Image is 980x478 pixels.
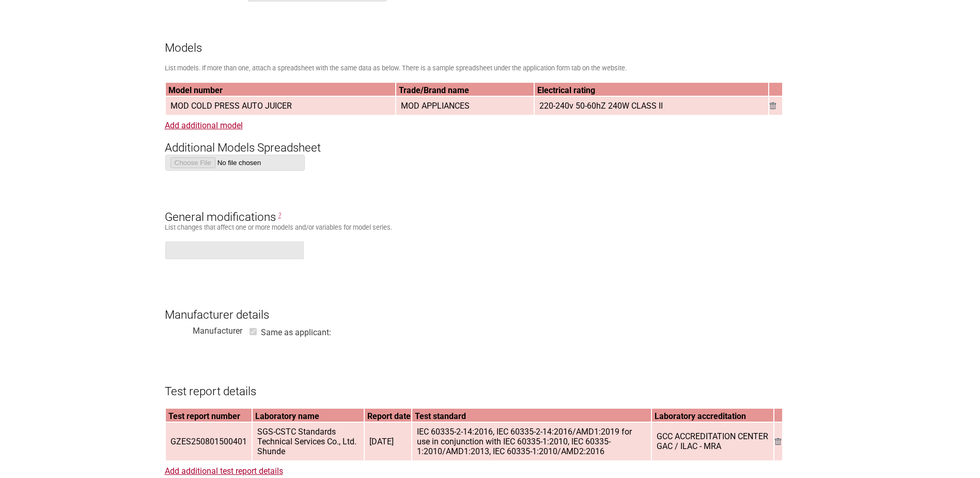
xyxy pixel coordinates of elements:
[165,466,283,476] a: Add additional test report details
[365,409,411,422] th: Report date
[770,102,776,109] img: Remove
[166,409,252,422] th: Test report number
[365,433,398,450] span: [DATE]
[397,97,474,114] span: MOD APPLIANCES
[413,423,650,460] span: IEC 60335-2-14:2016, IEC 60335-2-14:2016/AMD1:2019 for use in conjunction with IEC 60335-1:2010, ...
[165,121,243,130] a: Add additional model
[652,409,773,422] th: Laboratory accreditation
[248,328,258,335] input: on
[165,64,627,72] small: List models. If more than one, attach a spreadsheet with the same data as below. There is a sampl...
[253,409,364,422] th: Laboratory name
[165,23,816,54] h3: Models
[165,124,816,155] h3: Additional Models Spreadsheet
[535,83,768,96] th: Electrical rating
[165,323,242,334] div: Manufacturer
[166,97,296,114] span: MOD COLD PRESS AUTO JUICER
[278,212,281,219] span: General Modifications are changes that affect one or more models. E.g. Alternative brand names or...
[165,367,816,398] h3: Test report details
[261,327,331,337] label: Same as applicant:
[412,409,651,422] th: Test standard
[166,433,251,450] span: GZES250801500401
[396,83,534,96] th: Trade/Brand name
[775,438,781,445] img: Remove
[165,291,816,322] h3: Manufacturer details
[535,97,667,114] span: 220-240v 50-60hZ 240W CLASS II
[165,223,392,231] small: List changes that affect one or more models and/or variables for model series.
[166,83,396,96] th: Model number
[652,428,773,455] span: GCC ACCREDITATION CENTER GAC / ILAC - MRA
[165,192,816,223] h3: General modifications
[253,423,364,460] span: SGS-CSTC Standards Technical Services Co., Ltd. Shunde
